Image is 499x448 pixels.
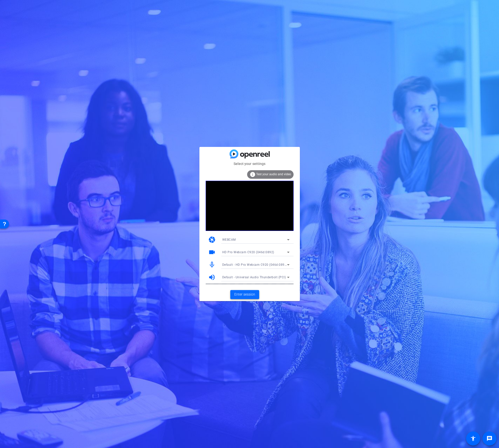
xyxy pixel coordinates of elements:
[230,149,270,158] img: blue-gradient.svg
[208,261,216,268] mat-icon: mic_none
[222,262,288,266] span: Default - HD Pro Webcam C920 (046d:0892)
[208,236,216,243] mat-icon: camera
[470,435,476,441] mat-icon: accessibility
[222,276,286,279] span: Default - Universal Audio Thunderbolt (PCI)
[486,435,492,441] mat-icon: message
[234,292,255,297] span: Enter session
[250,171,256,177] mat-icon: info
[230,290,259,299] button: Enter session
[199,161,300,166] mat-card-subtitle: Select your settings
[222,250,274,254] span: HD Pro Webcam C920 (046d:0892)
[222,238,236,241] span: WEBCAM
[256,172,291,176] span: Test your audio and video
[208,274,216,281] mat-icon: volume_up
[208,248,216,256] mat-icon: videocam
